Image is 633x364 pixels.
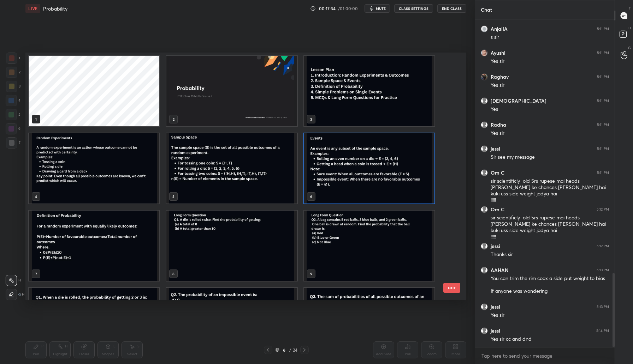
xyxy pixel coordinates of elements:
[166,133,297,204] img: 1759576579ELS5A0.pdf
[475,0,498,19] p: Chat
[43,5,67,12] h4: Probability
[491,130,609,137] div: Yes sir
[597,27,609,31] div: 5:11 PM
[443,283,460,293] button: EXIT
[491,275,609,295] div: You can trim the rim coax a side put weight to bias If anyone was wondering
[6,109,20,120] div: 5
[481,97,488,104] img: default.png
[597,268,609,272] div: 5:13 PM
[597,171,609,175] div: 5:11 PM
[628,25,631,31] p: D
[6,137,20,148] div: 7
[491,214,609,241] div: sir scientificly old 5rs rupese mai heads [PERSON_NAME] ke chances [PERSON_NAME] hai kuki uss sid...
[491,146,500,152] h6: jessi
[491,243,500,249] h6: jessi
[481,49,488,56] img: 1da81d1a7ada48cc966c84980c404ed3.jpg
[491,122,506,128] h6: Radha
[166,288,297,358] img: 1759576579ELS5A0.pdf
[6,95,20,106] div: 4
[491,336,609,343] div: Yes sir cc and dnd
[6,81,20,92] div: 3
[481,206,488,213] img: default.png
[29,288,159,358] img: 1759576579ELS5A0.pdf
[491,206,504,213] h6: Om C
[481,145,488,152] img: default.png
[475,19,615,347] div: grid
[6,123,20,134] div: 6
[304,56,434,126] img: 1759576579ELS5A0.pdf
[22,293,24,296] p: H
[18,279,21,282] p: H
[491,98,546,104] h6: [DEMOGRAPHIC_DATA]
[394,4,433,13] button: CLASS SETTINGS
[293,347,297,353] div: 24
[491,267,509,273] h6: AAHAN
[597,75,609,79] div: 5:11 PM
[491,26,508,32] h6: AnjaliA
[166,211,297,281] img: 1759576579ELS5A0.pdf
[491,178,609,204] div: sir scientificly old 5rs rupese mai heads [PERSON_NAME] ke chances [PERSON_NAME] hai kuki uss sid...
[597,207,609,212] div: 5:12 PM
[304,211,434,281] img: 1759576579ELS5A0.pdf
[481,73,488,80] img: e82b1eae84ba41c38966f847f141f739.jpg
[6,53,20,64] div: 1
[29,133,159,204] img: 1759576579ELS5A0.pdf
[491,251,609,258] div: Thanks sir
[481,121,488,128] img: default.png
[376,6,386,11] span: mute
[481,169,488,176] img: default.png
[597,123,609,127] div: 5:11 PM
[481,267,488,274] img: default.png
[6,67,20,78] div: 2
[491,82,609,89] div: Yes sir
[481,243,488,250] img: default.png
[491,154,609,161] div: Sir see my message
[281,348,288,352] div: 6
[25,4,40,13] div: LIVE
[437,4,466,13] button: End Class
[597,244,609,248] div: 5:12 PM
[29,211,159,281] img: 1759576579ELS5A0.pdf
[289,348,291,352] div: /
[491,50,505,56] h6: Ayushi
[491,74,509,80] h6: Raghav
[481,25,488,32] img: 860239e22ae946fc98acd3800b68396d.jpg
[304,133,434,204] img: 1759576579ELS5A0.pdf
[491,34,609,41] div: s sir
[491,106,609,113] div: Yes
[597,305,609,309] div: 5:13 PM
[491,328,500,334] h6: jessi
[491,170,504,176] h6: Om C
[18,293,21,296] img: shiftIcon.72a6c929.svg
[25,53,454,300] div: grid
[628,45,631,50] p: G
[597,147,609,151] div: 5:11 PM
[481,303,488,310] img: default.png
[365,4,390,13] button: mute
[596,329,609,333] div: 5:14 PM
[629,6,631,11] p: T
[597,51,609,55] div: 5:11 PM
[166,56,297,126] img: 89d14dd8-a113-11f0-a97f-8e9c9d21802e.jpg
[491,312,609,319] div: Yes sir
[491,58,609,65] div: Yes sir
[597,99,609,103] div: 5:11 PM
[491,304,500,310] h6: jessi
[481,327,488,334] img: default.png
[304,288,434,358] img: 1759576579ELS5A0.pdf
